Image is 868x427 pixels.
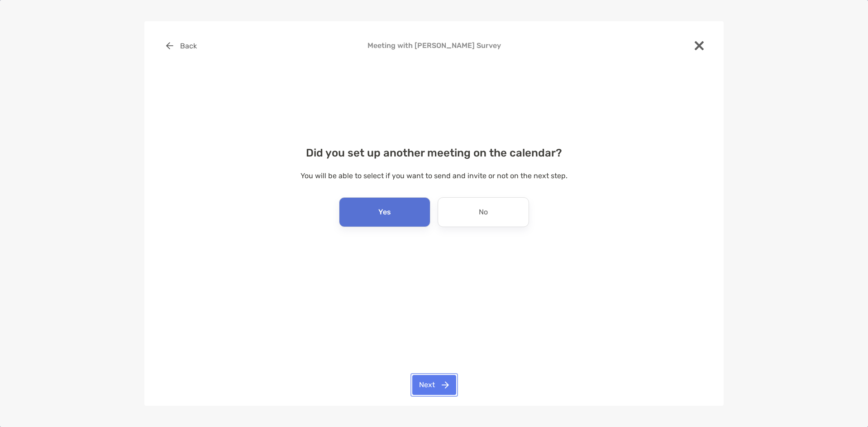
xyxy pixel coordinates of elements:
[479,205,488,219] p: No
[378,205,391,219] p: Yes
[412,375,456,395] button: Next
[159,41,709,50] h4: Meeting with [PERSON_NAME] Survey
[159,147,709,159] h4: Did you set up another meeting on the calendar?
[159,170,709,181] p: You will be able to select if you want to send and invite or not on the next step.
[159,36,204,56] button: Back
[695,41,704,50] img: close modal
[166,42,173,49] img: button icon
